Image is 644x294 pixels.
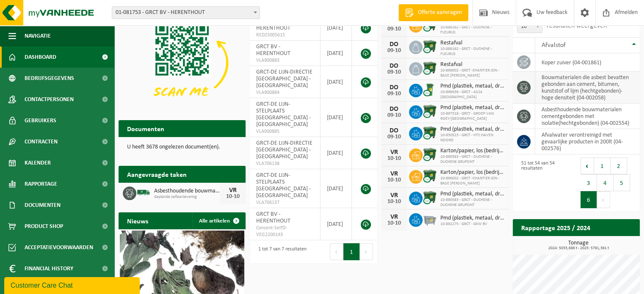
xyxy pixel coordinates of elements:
[440,90,504,100] span: 10-896636 - GRCT - AS24 [GEOGRAPHIC_DATA]
[256,44,290,57] span: GRCT BV - HERENTHOUT
[517,157,572,209] div: 51 tot 54 van 54 resultaten
[119,166,195,182] h2: Aangevraagde taken
[386,41,403,48] div: DO
[423,61,437,75] img: WB-1100-CU
[423,212,437,226] img: WB-2500-GAL-GY-01
[398,4,468,21] a: Offerte aanvragen
[256,211,290,224] span: GRCT BV - HERENTHOUT
[535,104,640,129] td: asbesthoudende bouwmaterialen cementgebonden met isolatie(hechtgebonden) (04-002554)
[127,144,237,150] p: U heeft 3678 ongelezen document(en).
[25,216,63,237] span: Product Shop
[440,222,504,227] span: 10-892275 - GRCT - GKW BV
[386,192,403,199] div: VR
[416,8,464,17] span: Offerte aanvragen
[440,191,504,198] span: Pmd (plastiek, metaal, drankkartons) (bedrijven)
[440,68,504,78] span: 10-896002 - GRCT -CHANTIER JDN - BASE [PERSON_NAME]
[440,40,504,47] span: Restafval
[423,104,437,118] img: WB-1100-CU
[386,214,403,220] div: VR
[440,133,504,143] span: 10-930523 - GRCT - HTC HAVEN NOORD
[25,195,61,216] span: Documenten
[386,106,403,113] div: DO
[440,47,504,57] span: 10-886162 - GRCT - DUCHENE - FLEURUS
[256,160,313,167] span: VLA706138
[386,156,403,162] div: 10-10
[517,21,542,33] span: 10
[386,199,403,205] div: 10-10
[423,82,437,97] img: WB-0240-CU
[154,188,220,195] span: Asbesthoudende bouwmaterialen cementgebonden (hechtgebonden)
[256,225,313,238] span: Consent-SelfD-VEG2200143
[440,148,504,154] span: Karton/papier, los (bedrijven)
[386,91,403,97] div: 09-10
[25,152,51,173] span: Kalender
[542,42,566,49] span: Afvalstof
[321,15,352,41] td: [DATE]
[580,174,597,191] button: 3
[386,177,403,183] div: 10-10
[386,69,403,75] div: 09-10
[423,169,437,183] img: WB-1100-CU
[256,57,313,64] span: VLA900883
[25,173,57,195] span: Rapportage
[25,110,56,131] span: Gebruikers
[386,26,403,32] div: 09-10
[440,169,504,176] span: Karton/papier, los (bedrijven)
[423,147,437,162] img: WB-1100-CU
[386,84,403,91] div: DO
[321,137,352,169] td: [DATE]
[343,243,360,260] button: 1
[440,104,504,111] span: Pmd (plastiek, metaal, drankkartons) (bedrijven)
[386,48,403,54] div: 09-10
[440,111,504,121] span: 10-897318 - GRCT - GROEP VAN ROEY-[GEOGRAPHIC_DATA]
[154,195,220,200] span: Geplande zelfaanlevering
[517,240,640,250] h3: Tonnage
[580,191,597,208] button: 6
[360,243,373,260] button: Next
[423,126,437,140] img: WB-1100-CU
[517,246,640,250] span: 2024: 5033,686 t - 2025: 5781,381 t
[25,25,51,47] span: Navigatie
[25,68,74,89] span: Bedrijfsgegevens
[330,243,343,260] button: Previous
[256,69,312,89] span: GRCT-DE LIJN-DIRECTIE [GEOGRAPHIC_DATA] - [GEOGRAPHIC_DATA]
[440,61,504,68] span: Restafval
[25,258,73,279] span: Financial History
[119,120,173,137] h2: Documenten
[440,83,504,90] span: Pmd (plastiek, metaal, drankkartons) (bedrijven)
[386,63,403,69] div: DO
[513,219,599,236] h2: Rapportage 2025 / 2024
[256,199,313,206] span: VLA706137
[25,131,58,152] span: Contracten
[423,39,437,54] img: WB-1100-CU
[535,53,640,71] td: koper zuiver (04-001861)
[321,66,352,98] td: [DATE]
[224,194,241,200] div: 10-10
[386,113,403,118] div: 09-10
[25,237,93,258] span: Acceptatievoorwaarden
[611,157,627,174] button: 2
[321,208,352,240] td: [DATE]
[192,212,245,229] a: Alle artikelen
[547,22,607,29] label: resultaten weergeven
[423,190,437,205] img: WB-1100-CU
[440,154,504,165] span: 10-890583 - GRCT - DUCHENE - DUCHENE GRUPONT
[4,275,141,294] iframe: chat widget
[256,89,313,96] span: VLA900884
[535,129,640,154] td: afvalwater verontreinigd met gevaarlijke producten in 200lt (04-002576)
[440,198,504,208] span: 10-890583 - GRCT - DUCHENE - DUCHENE GRUPONT
[386,127,403,134] div: DO
[256,101,311,128] span: GRCT-DE LIJN-STELPLAATS [GEOGRAPHIC_DATA] - [GEOGRAPHIC_DATA]
[256,140,312,160] span: GRCT-DE LIJN-DIRECTIE [GEOGRAPHIC_DATA] - [GEOGRAPHIC_DATA]
[440,25,504,35] span: 10-886162 - GRCT - DUCHENE - FLEURUS
[535,71,640,104] td: bouwmaterialen die asbest bevatten gebonden aan cement, bitumen, kunststof of lijm (hechtgebonden...
[580,157,594,174] button: Previous
[256,32,313,38] span: RED25005615
[119,212,157,229] h2: Nieuws
[386,149,403,156] div: VR
[594,157,611,174] button: 1
[440,126,504,133] span: Pmd (plastiek, metaal, drankkartons) (bedrijven)
[386,220,403,226] div: 10-10
[321,41,352,66] td: [DATE]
